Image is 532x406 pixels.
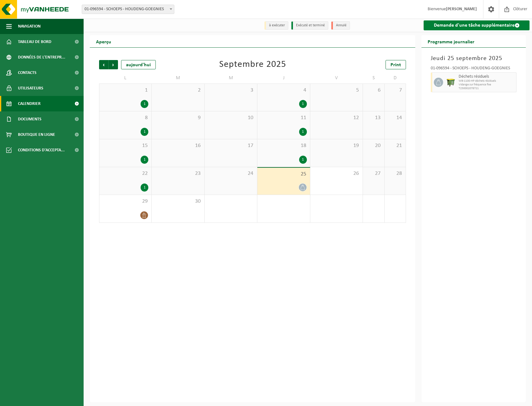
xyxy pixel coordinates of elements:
strong: [PERSON_NAME] [446,7,477,11]
div: 1 [141,128,148,136]
span: Déchets résiduels [459,74,515,79]
span: Vidange sur fréquence fixe [459,83,515,87]
span: Tableau de bord [18,34,51,50]
a: Print [386,60,406,69]
td: S [363,72,384,84]
h2: Programme journalier [421,35,481,47]
span: Précédent [99,60,108,69]
span: 01-096594 - SCHOEPS - HOUDENG-GOEGNIES [82,5,174,14]
td: D [385,72,406,84]
span: 28 [388,170,403,177]
img: WB-1100-HPE-GN-50 [446,78,456,87]
span: 27 [366,170,381,177]
span: Conditions d'accepta... [18,142,65,158]
a: Demande d'une tâche supplémentaire [424,20,530,30]
span: 18 [260,142,307,149]
div: 1 [299,100,307,108]
span: 23 [155,170,201,177]
span: 1 [102,87,148,94]
span: Calendrier [18,96,41,111]
span: Contacts [18,65,37,80]
span: 26 [313,170,360,177]
span: 20 [366,142,381,149]
span: 21 [388,142,403,149]
td: J [257,72,310,84]
span: 6 [366,87,381,94]
span: 25 [260,171,307,178]
span: 12 [313,114,360,121]
span: Utilisateurs [18,80,43,96]
span: Boutique en ligne [18,127,55,142]
span: 30 [155,198,201,205]
span: WB-1100-HP déchets résiduels [459,79,515,83]
li: Annulé [331,21,350,30]
div: Septembre 2025 [219,60,286,69]
h3: Jeudi 25 septembre 2025 [431,54,517,63]
span: 14 [388,114,403,121]
span: Documents [18,111,41,127]
span: 9 [155,114,201,121]
span: 8 [102,114,148,121]
div: 1 [141,100,148,108]
div: 1 [141,156,148,164]
span: Suivant [109,60,118,69]
span: 13 [366,114,381,121]
span: 17 [208,142,254,149]
div: 1 [299,128,307,136]
span: T250002078721 [459,87,515,90]
h2: Aperçu [90,35,117,47]
span: 4 [260,87,307,94]
div: 1 [141,184,148,192]
span: Navigation [18,19,41,34]
span: 11 [260,114,307,121]
td: L [99,72,152,84]
span: 2 [155,87,201,94]
span: 24 [208,170,254,177]
span: 3 [208,87,254,94]
div: aujourd'hui [121,60,156,69]
li: Exécuté et terminé [291,21,328,30]
span: 29 [102,198,148,205]
td: V [310,72,363,84]
span: Données de l'entrepr... [18,50,65,65]
span: 15 [102,142,148,149]
div: 01-096594 - SCHOEPS - HOUDENG-GOEGNIES [431,66,517,72]
span: 7 [388,87,403,94]
div: 1 [299,156,307,164]
td: M [205,72,257,84]
td: M [152,72,204,84]
span: 01-096594 - SCHOEPS - HOUDENG-GOEGNIES [82,5,174,14]
span: Print [390,63,401,67]
span: 5 [313,87,360,94]
span: 19 [313,142,360,149]
span: 22 [102,170,148,177]
span: 10 [208,114,254,121]
span: 16 [155,142,201,149]
li: à exécuter [264,21,288,30]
